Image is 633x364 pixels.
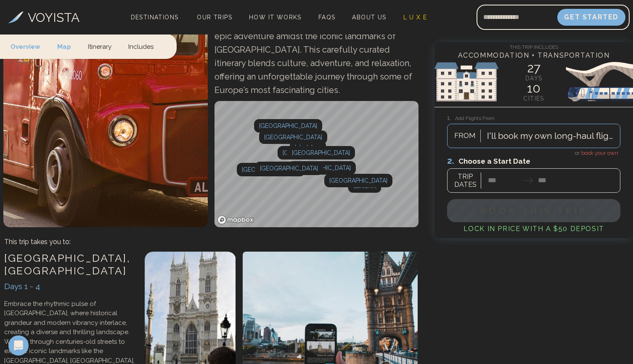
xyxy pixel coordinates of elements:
div: Map marker [288,161,356,175]
a: VOYISTA [8,8,79,27]
div: Map marker [237,163,305,176]
img: Voyista Logo [8,11,24,23]
h3: [GEOGRAPHIC_DATA] , [GEOGRAPHIC_DATA] [4,252,136,277]
div: [GEOGRAPHIC_DATA] [288,161,356,175]
span: Our Trips [197,14,232,21]
div: Map marker [254,119,322,133]
a: How It Works [246,11,305,23]
span: FAQs [318,14,336,21]
a: Map [49,34,79,58]
button: BOOK THIS TRIP [447,199,620,222]
a: FAQs [315,11,339,23]
div: Map marker [259,130,327,144]
p: This trip takes you to: [4,237,71,247]
div: [GEOGRAPHIC_DATA] [254,119,322,133]
div: [GEOGRAPHIC_DATA] [259,130,327,144]
div: [GEOGRAPHIC_DATA] [278,146,346,159]
h3: VOYISTA [28,8,79,27]
span: FROM [450,130,480,141]
div: [GEOGRAPHIC_DATA] [287,146,355,159]
span: 1. [447,114,455,122]
h4: Lock in Price with a $50 deposit [447,224,620,234]
h4: This Trip Includes [434,42,633,50]
input: Email address [477,7,557,27]
h4: or [447,148,620,157]
div: [GEOGRAPHIC_DATA] [237,163,305,176]
div: [GEOGRAPHIC_DATA] [324,174,392,187]
a: Overview [11,34,49,58]
a: L U X E [400,11,431,23]
span: BOOK THIS TRIP [480,205,588,216]
span: book your own [581,150,618,156]
span: L U X E [403,14,427,21]
a: Mapbox homepage [217,215,254,225]
div: [GEOGRAPHIC_DATA] [255,162,323,175]
div: Map marker [324,174,392,187]
canvas: Map [215,101,419,227]
div: Open Intercom Messenger [8,335,29,356]
a: About Us [349,11,389,23]
button: Get Started [557,9,625,26]
h3: Add Flights From: [447,113,620,123]
span: How It Works [249,14,302,21]
a: Our Trips [193,11,236,23]
h4: Accommodation + Transportation [434,50,633,61]
span: Destinations [127,11,182,35]
img: European Sights [434,56,633,107]
a: Itinerary [79,34,120,58]
div: Map marker [255,162,323,175]
div: Days 1 - 4 [4,280,136,292]
div: Map marker [278,146,346,159]
span: About Us [352,14,386,21]
a: Includes [120,34,162,58]
div: Map marker [287,146,355,159]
